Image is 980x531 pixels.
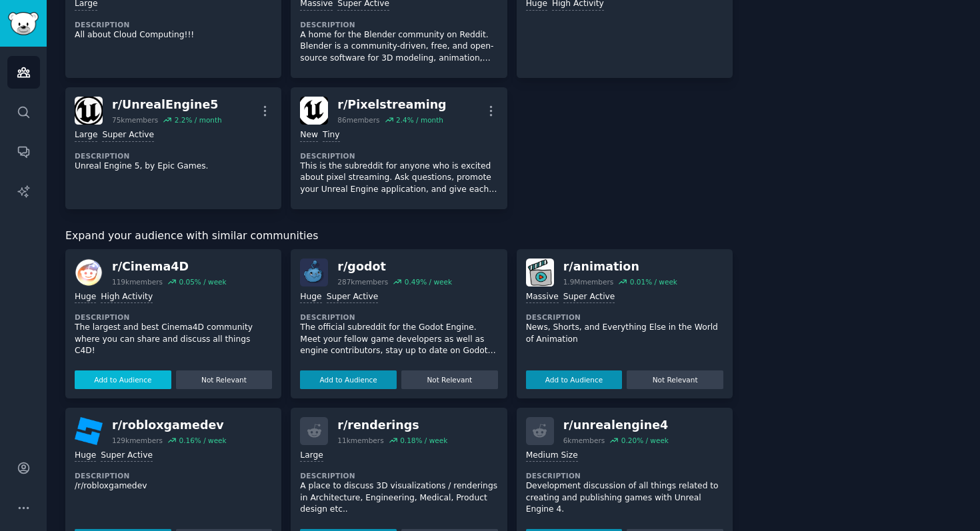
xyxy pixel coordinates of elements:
img: animation [526,259,554,286]
dt: Description [526,471,723,480]
p: This is the subreddit for anyone who is excited about pixel streaming. Ask questions, promote you... [300,161,497,196]
div: Large [75,129,97,142]
dt: Description [526,312,723,322]
dt: Description [300,312,497,322]
div: 119k members [112,277,163,286]
div: 2.4 % / month [396,115,443,125]
div: 287k members [337,277,388,286]
button: Not Relevant [627,370,723,389]
p: All about Cloud Computing!!! [75,29,272,41]
p: A home for the Blender community on Reddit. Blender is a community-driven, free, and open-source ... [300,29,497,65]
div: 1.9M members [563,277,614,286]
div: 11k members [337,436,383,445]
div: r/ godot [337,259,452,275]
div: 0.01 % / week [630,277,677,286]
p: Development discussion of all things related to creating and publishing games with Unreal Engine 4. [526,480,723,516]
div: Super Active [327,291,379,304]
div: r/ UnrealEngine5 [112,97,222,113]
button: Add to Audience [75,370,171,389]
dt: Description [75,312,272,322]
img: GummySearch logo [8,12,39,35]
img: Pixelstreaming [300,97,328,125]
div: New [300,129,318,142]
p: News, Shorts, and Everything Else in the World of Animation [526,322,723,345]
dt: Description [75,20,272,29]
div: Huge [75,450,96,462]
div: Huge [75,291,96,304]
div: Super Active [101,450,153,462]
dt: Description [75,471,272,480]
div: Huge [300,291,321,304]
button: Add to Audience [526,370,623,389]
div: Large [300,450,323,462]
div: 0.49 % / week [405,277,452,286]
dt: Description [300,20,497,29]
div: 0.18 % / week [400,436,447,445]
p: The largest and best Cinema4D community where you can share and discuss all things C4D! [75,322,272,357]
div: r/ robloxgamedev [112,417,227,434]
div: 129k members [112,436,163,445]
img: robloxgamedev [75,417,103,445]
div: 0.20 % / week [621,436,669,445]
div: r/ Pixelstreaming [337,97,446,113]
p: A place to discuss 3D visualizations / renderings in Architecture, Engineering, Medical, Product ... [300,480,497,516]
p: The official subreddit for the Godot Engine. Meet your fellow game developers as well as engine c... [300,322,497,357]
div: Medium Size [526,450,578,462]
img: Cinema4D [75,259,103,286]
div: 0.05 % / week [179,277,226,286]
button: Add to Audience [300,370,397,389]
div: 75k members [112,115,158,125]
div: 6k members [563,436,605,445]
a: Pixelstreamingr/Pixelstreaming86members2.4% / monthNewTinyDescriptionThis is the subreddit for an... [291,87,507,209]
div: 2.2 % / month [175,115,222,125]
div: Tiny [323,129,340,142]
span: Expand your audience with similar communities [65,228,318,245]
p: /r/robloxgamedev [75,480,272,492]
div: r/ unrealengine4 [563,417,669,434]
div: Super Active [563,291,615,304]
dt: Description [300,471,497,480]
button: Not Relevant [401,370,498,389]
img: UnrealEngine5 [75,97,103,125]
div: r/ animation [563,259,677,275]
a: UnrealEngine5r/UnrealEngine575kmembers2.2% / monthLargeSuper ActiveDescriptionUnreal Engine 5, by... [65,87,281,209]
div: r/ renderings [337,417,447,434]
div: Massive [526,291,559,304]
p: Unreal Engine 5, by Epic Games. [75,161,272,173]
div: 86 members [337,115,379,125]
div: r/ Cinema4D [112,259,227,275]
div: High Activity [101,291,153,304]
dt: Description [300,151,497,161]
button: Not Relevant [176,370,273,389]
div: Super Active [102,129,154,142]
dt: Description [75,151,272,161]
img: godot [300,259,328,286]
div: 0.16 % / week [179,436,226,445]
